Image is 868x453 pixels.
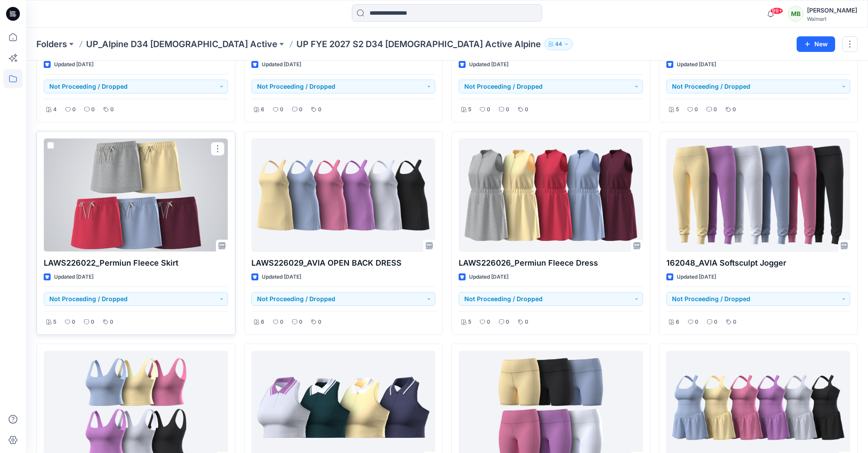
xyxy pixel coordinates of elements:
[677,273,716,282] p: Updated [DATE]
[299,318,302,327] p: 0
[110,105,114,114] p: 0
[91,105,95,114] p: 0
[544,38,573,50] button: 44
[110,318,113,327] p: 0
[261,318,264,327] p: 6
[469,60,508,69] p: Updated [DATE]
[714,318,717,327] p: 0
[459,257,643,269] p: LAWS226026_Permiun Fleece Dress
[53,318,56,327] p: 5
[487,318,490,327] p: 0
[807,16,857,22] div: Walmart
[54,60,93,69] p: Updated [DATE]
[676,318,679,327] p: 6
[468,105,471,114] p: 5
[797,36,835,52] button: New
[487,105,490,114] p: 0
[44,257,228,269] p: LAWS226022_Permiun Fleece Skirt
[261,105,264,114] p: 6
[44,138,228,252] a: LAWS226022_Permiun Fleece Skirt
[459,138,643,252] a: LAWS226026_Permiun Fleece Dress
[525,105,528,114] p: 0
[676,105,679,114] p: 5
[280,105,283,114] p: 0
[770,7,783,14] span: 99+
[53,105,57,114] p: 4
[677,60,716,69] p: Updated [DATE]
[72,318,75,327] p: 0
[36,38,67,50] a: Folders
[318,105,321,114] p: 0
[296,38,541,50] p: UP FYE 2027 S2 D34 [DEMOGRAPHIC_DATA] Active Alpine
[251,257,436,269] p: LAWS226029_AVIA OPEN BACK DRESS
[262,60,301,69] p: Updated [DATE]
[469,273,508,282] p: Updated [DATE]
[91,318,94,327] p: 0
[72,105,76,114] p: 0
[525,318,528,327] p: 0
[318,318,321,327] p: 0
[299,105,302,114] p: 0
[733,318,736,327] p: 0
[54,273,93,282] p: Updated [DATE]
[714,105,717,114] p: 0
[506,105,509,114] p: 0
[733,105,736,114] p: 0
[280,318,283,327] p: 0
[807,5,857,16] div: [PERSON_NAME]
[666,138,851,252] a: 162048_AVIA Softsculpt Jogger
[788,6,804,22] div: MB
[262,273,301,282] p: Updated [DATE]
[506,318,509,327] p: 0
[468,318,471,327] p: 5
[695,318,698,327] p: 0
[86,38,277,50] a: UP_Alpine D34 [DEMOGRAPHIC_DATA] Active
[251,138,436,252] a: LAWS226029_AVIA OPEN BACK DRESS
[555,39,562,49] p: 44
[666,257,851,269] p: 162048_AVIA Softsculpt Jogger
[694,105,698,114] p: 0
